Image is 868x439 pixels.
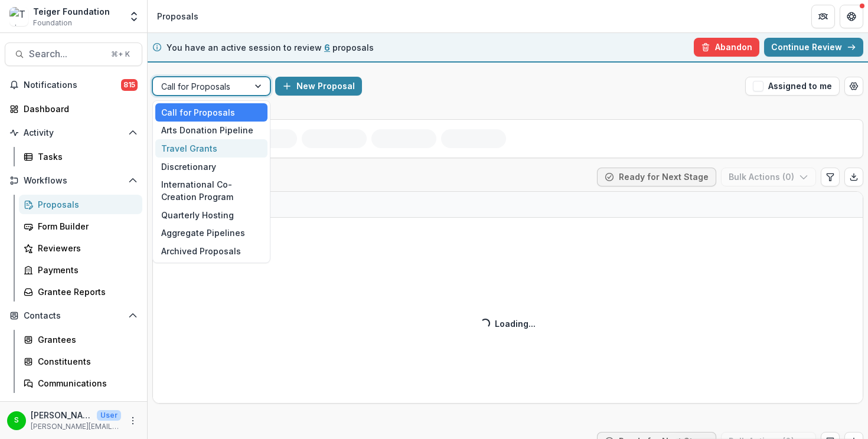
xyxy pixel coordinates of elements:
[24,176,123,186] span: Workflows
[155,103,267,122] div: Call for Proposals
[5,99,142,119] a: Dashboard
[19,217,142,236] a: Form Builder
[5,42,142,66] button: Search...
[97,410,121,421] p: User
[31,421,121,432] p: [PERSON_NAME][EMAIL_ADDRESS][DOMAIN_NAME]
[29,48,104,60] span: Search...
[19,330,142,349] a: Grantees
[24,80,121,90] span: Notifications
[38,150,133,163] div: Tasks
[19,374,142,393] a: Communications
[121,79,138,91] span: 815
[19,260,142,280] a: Payments
[167,41,374,54] p: You have an active session to review proposals
[24,311,123,321] span: Contacts
[5,398,142,417] button: Open Data & Reporting
[19,352,142,371] a: Constituents
[19,147,142,166] a: Tasks
[14,417,19,424] div: Stephanie
[275,77,362,96] button: New Proposal
[126,5,142,28] button: Open entity switcher
[38,264,133,276] div: Payments
[19,282,142,302] a: Grantee Reports
[5,123,142,142] button: Open Activity
[126,414,140,428] button: More
[324,42,330,53] span: 6
[38,333,133,346] div: Grantees
[155,122,267,140] div: Arts Donation Pipeline
[155,224,267,243] div: Aggregate Pipelines
[5,171,142,190] button: Open Workflows
[38,286,133,298] div: Grantee Reports
[38,220,133,232] div: Form Builder
[155,206,267,224] div: Quarterly Hosting
[157,10,198,22] div: Proposals
[38,198,133,211] div: Proposals
[694,38,759,57] button: Abandon
[745,77,840,96] button: Assigned to me
[19,238,142,258] a: Reviewers
[5,76,142,94] button: Notifications815
[155,175,267,206] div: International Co-Creation Program
[38,242,133,254] div: Reviewers
[5,306,142,325] button: Open Contacts
[844,77,863,96] button: Open table manager
[840,5,863,28] button: Get Help
[24,128,123,138] span: Activity
[152,8,203,25] nav: breadcrumb
[155,158,267,176] div: Discretionary
[109,48,132,61] div: ⌘ + K
[19,195,142,214] a: Proposals
[9,7,28,26] img: Teiger Foundation
[24,103,133,115] div: Dashboard
[33,18,72,28] span: Foundation
[764,38,863,57] a: Continue Review
[38,355,133,368] div: Constituents
[155,139,267,158] div: Travel Grants
[155,242,267,260] div: Archived Proposals
[33,5,110,18] div: Teiger Foundation
[31,409,92,421] p: [PERSON_NAME]
[811,5,835,28] button: Partners
[38,377,133,389] div: Communications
